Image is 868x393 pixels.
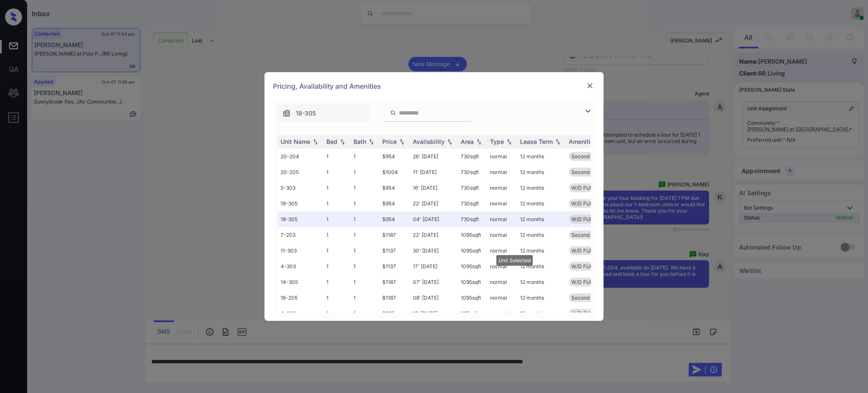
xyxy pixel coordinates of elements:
span: W/D FULL-SIZE [571,200,609,207]
td: 1 [350,149,379,164]
div: Pricing, Availability and Amenities [264,72,604,100]
div: Price [382,138,397,145]
img: sorting [367,139,376,145]
td: normal [487,196,517,211]
span: Second Floor [571,232,603,238]
div: Amenities [569,138,597,145]
span: W/D FULL-SIZE [571,279,609,285]
img: sorting [398,139,406,145]
td: 12 months [517,290,565,306]
td: 20-205 [277,164,323,180]
td: normal [487,243,517,258]
div: Type [490,138,504,145]
td: 4-302 [277,306,323,321]
td: normal [487,227,517,243]
td: 1 [323,290,350,306]
td: 11' [DATE] [409,164,457,180]
div: Bath [353,138,366,145]
td: normal [487,274,517,290]
td: 12 months [517,196,565,211]
td: $995 [379,306,409,321]
td: 12 months [517,243,565,258]
td: 30' [DATE] [409,243,457,258]
td: 1 [350,211,379,227]
td: 730 sqft [457,180,487,196]
div: Availability [413,138,445,145]
td: 730 sqft [457,164,487,180]
td: $1187 [379,274,409,290]
td: 1 [323,164,350,180]
td: 5-303 [277,180,323,196]
td: 11-303 [277,243,323,258]
td: 16' [DATE] [409,180,457,196]
td: 1 [323,180,350,196]
td: 867 sqft [457,306,487,321]
td: $954 [379,196,409,211]
td: $954 [379,211,409,227]
td: $1187 [379,227,409,243]
td: 18-305 [277,211,323,227]
td: 1 [323,243,350,258]
img: icon-zuma [390,109,396,117]
img: sorting [338,139,347,145]
td: normal [487,149,517,164]
td: 1 [350,180,379,196]
td: 1 [350,258,379,274]
span: W/D FULL-SIZE [571,247,609,254]
div: Area [461,138,474,145]
td: 1095 sqft [457,243,487,258]
td: 1 [350,274,379,290]
td: 22' [DATE] [409,227,457,243]
td: 1095 sqft [457,258,487,274]
span: W/D FULL-SIZE [571,216,609,222]
td: normal [487,180,517,196]
td: $954 [379,149,409,164]
div: Bed [326,138,337,145]
td: 12 months [517,274,565,290]
td: 1 [350,290,379,306]
td: 1 [350,306,379,321]
td: 12 months [517,258,565,274]
td: 4-303 [277,258,323,274]
td: 19' [DATE] [409,306,457,321]
span: Second Floor [571,169,603,175]
td: 1 [323,306,350,321]
td: 1 [350,243,379,258]
td: normal [487,290,517,306]
img: sorting [445,139,454,145]
td: 1095 sqft [457,274,487,290]
td: 730 sqft [457,149,487,164]
span: W/D FULL-SIZE [571,263,609,269]
td: 26' [DATE] [409,149,457,164]
td: 730 sqft [457,196,487,211]
td: normal [487,258,517,274]
td: 1 [323,227,350,243]
img: close [586,81,594,90]
td: normal [487,306,517,321]
td: 12 months [517,149,565,164]
td: 17' [DATE] [409,258,457,274]
img: icon-zuma [282,109,291,118]
img: sorting [554,139,562,145]
span: W/D FULL-SIZE [571,310,609,317]
td: $1137 [379,258,409,274]
td: $1137 [379,243,409,258]
td: 12 months [517,180,565,196]
td: normal [487,211,517,227]
td: 1 [323,274,350,290]
td: $1187 [379,290,409,306]
td: 1095 sqft [457,290,487,306]
td: 1 [323,211,350,227]
td: normal [487,164,517,180]
td: 12 months [517,227,565,243]
td: 12 months [517,306,565,321]
td: 07' [DATE] [409,274,457,290]
td: 12 months [517,211,565,227]
span: Second Floor [571,153,603,160]
td: 12 months [517,164,565,180]
td: 1 [350,196,379,211]
td: 730 sqft [457,211,487,227]
td: 1095 sqft [457,227,487,243]
td: 20-204 [277,149,323,164]
td: $1004 [379,164,409,180]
